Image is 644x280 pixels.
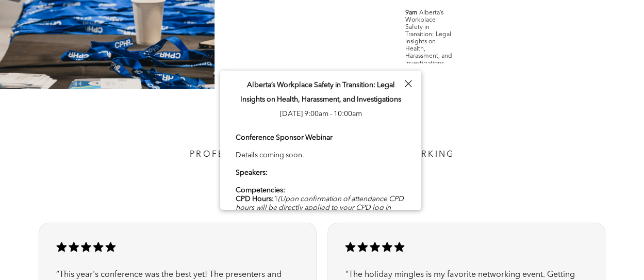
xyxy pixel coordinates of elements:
b: Speakers: [236,169,268,176]
span: 9am [405,9,417,17]
b: Conference Sponsor Webinar [236,134,333,141]
span: PROFESSIONAL DEVELOPMENT AND NETWORKING [190,151,454,159]
i: (Upon confirmation of attendance CPD hours will be directly applied to your CPD log in your membe... [236,195,404,220]
b: Competencies: [236,187,285,194]
span: [DATE] 9:00am - 10:00am [280,110,362,118]
span: Alberta’s Workplace Safety in Transition: Legal Insights on Health, Harassment, and Investigations [240,81,401,103]
b: CPD Hours: [236,195,274,203]
div: Details coming soon. 1 - Complimentary for Members Registration deadline: [DATE] 5:00 PM [236,133,406,249]
span: Alberta’s Workplace Safety in Transition: Legal Insights on Health, Harassment, and Investigations [405,10,452,67]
